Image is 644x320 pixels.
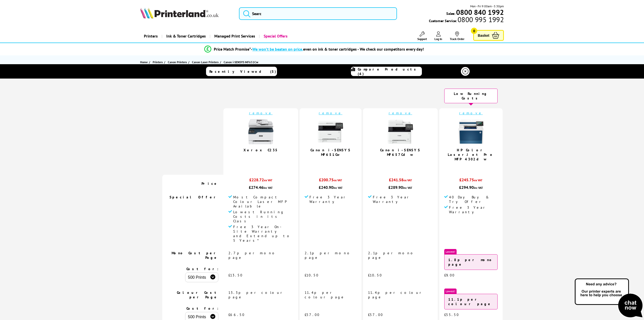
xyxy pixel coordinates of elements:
span: / 5 [473,164,478,170]
input: Searc [239,7,397,20]
a: Recently Viewed (5) [206,67,277,76]
span: inc VAT [333,186,343,190]
a: remove [459,111,483,115]
a: Special Offers [259,30,291,43]
div: £241.58 [368,177,433,185]
span: ex VAT [264,178,272,182]
img: Open Live Chat window [574,278,644,319]
a: Compare Products (4) [351,67,422,76]
span: £57.00 [305,312,320,317]
img: Printerland Logo [140,8,219,19]
div: Low Running Costs [444,89,498,103]
a: remove [319,111,342,115]
span: Canon i-SENSYS MF651Cw [224,60,258,64]
a: 0800 840 1992 [455,10,504,15]
span: 4.7 [256,155,262,161]
b: 0800 840 1992 [456,8,504,17]
span: Price Match Promise* [214,47,251,52]
span: £66.50 [228,312,245,317]
a: Managed Print Services [210,30,259,43]
span: inc VAT [403,186,412,190]
span: Lowest! [444,249,457,254]
span: 5.0 [467,164,473,170]
span: Price [202,181,218,186]
span: inc VAT [263,186,273,190]
span: We won’t be beaten on price, [252,47,303,52]
span: £57.00 [368,312,383,317]
span: Most Compact Colour Laser MFP Available [233,195,293,208]
span: Canon Laser Printers [192,59,219,65]
span: Free 3 Year Warranty [309,195,356,204]
div: £240.90 [305,185,356,190]
span: Free 3 Year Warranty [373,195,433,204]
a: HP Color LaserJet Pro MFP 4302dw [448,148,494,161]
div: £274.46 [228,185,293,190]
span: 5.0 [396,159,402,165]
div: £200.75 [305,177,356,185]
span: Free 3 Year Warranty [449,205,498,214]
span: Customer Service: [429,17,504,23]
a: Printers [140,30,162,43]
span: £55.50 [444,312,459,317]
img: Canon-MF657Cdw-Front-Small.jpg [388,119,413,144]
span: Cost for: [186,306,218,311]
span: ex VAT [334,178,342,182]
a: Printers [153,59,164,65]
span: Colour Cost per Page [177,290,218,299]
img: HP-4302dw-Front-Main-Small.jpg [458,119,484,144]
span: 40 Day Buy & Try Offer [449,195,498,204]
span: Canon Printers [168,59,187,65]
span: Home [140,59,148,65]
span: Ink & Toner Cartridges [166,30,206,43]
span: Lowest Running Costs in its Class [233,210,293,223]
strong: 11.1p per colour page [448,297,492,306]
a: Printerland Logo [140,8,233,20]
a: Canon Laser Printers [192,59,220,65]
span: 2.1p per mono page [368,251,416,260]
a: Xerox C235 [244,148,278,152]
span: Lowest! [444,289,457,294]
span: Printers [153,59,163,65]
span: £13.50 [228,273,243,277]
a: Basket 0 [473,30,504,41]
span: Mono Cost per Page [172,251,218,260]
span: 11.4p per colour page [368,290,423,299]
span: Sales: [446,11,455,16]
a: Home [140,59,149,65]
span: £9.00 [444,273,455,277]
div: £228.72 [228,177,293,185]
span: inc VAT [474,186,483,190]
a: Canon Printers [168,59,188,65]
span: / 5 [262,155,268,161]
span: Support [417,37,427,41]
a: Canon i-SENSYS MF651Cw [310,148,351,157]
a: Log In [434,31,442,41]
span: Mon - Fri 9:00am - 5:30pm [470,4,504,9]
a: remove [249,111,273,115]
li: modal_Promise [123,45,505,54]
span: £10.50 [368,273,382,277]
span: / 5 [402,159,407,165]
img: Xerox-C235-Front-Main-Small.jpg [248,119,273,144]
span: Compare Products (4) [358,67,422,76]
a: Canon i-SENSYS MF657Cdw [380,148,421,157]
img: Canon-MF651Cw-Front-Small.jpg [318,119,343,144]
span: Basket [478,32,489,39]
div: £294.90 [444,185,498,190]
span: Recently Viewed (5) [209,69,276,74]
span: Cost for: [186,267,218,271]
span: 13.3p per colour page [228,290,284,299]
span: Log In [434,37,442,41]
span: ex VAT [474,178,482,182]
a: remove [389,111,412,115]
span: ex VAT [404,178,412,182]
div: - even on ink & toner cartridges - We check our competitors every day! [251,47,424,52]
span: Free 3 Year On-Site Warranty and Extend up to 5 Years* [233,225,293,243]
span: 2.7p per mono page [228,251,277,260]
span: 0 [471,28,477,34]
span: 0800 995 1992 [457,17,504,22]
span: Special Offer [170,195,218,199]
a: Track Order [450,31,464,41]
div: £245.75 [444,177,498,185]
a: Ink & Toner Cartridges [162,30,210,43]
